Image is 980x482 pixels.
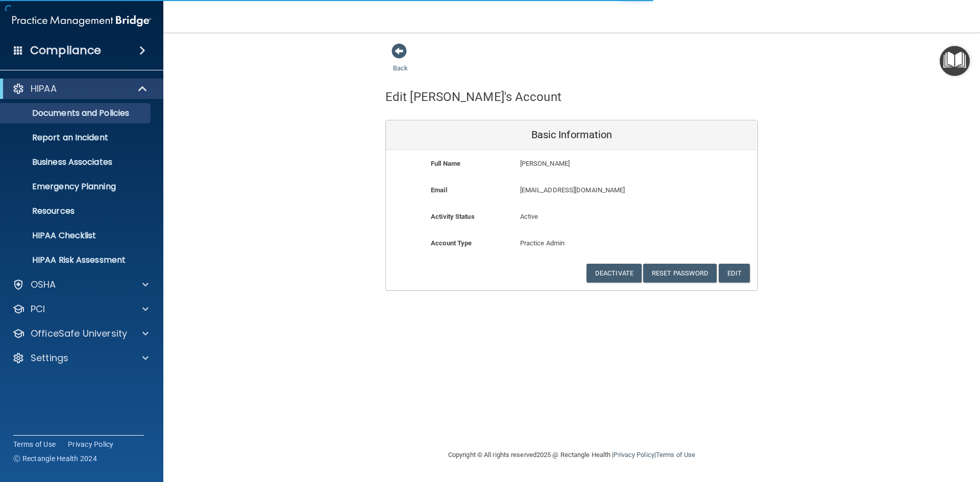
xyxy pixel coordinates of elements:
[431,213,475,220] b: Activity Status
[393,52,408,72] a: Back
[31,278,56,291] p: OSHA
[31,327,127,340] p: OfficeSafe University
[614,451,654,459] a: Privacy Policy
[13,453,97,464] span: Ⓒ Rectangle Health 2024
[520,211,624,223] p: Active
[719,264,750,283] button: Edit
[385,90,561,104] h4: Edit [PERSON_NAME]'s Account
[803,410,968,450] iframe: Drift Widget Chat Controller
[7,157,146,167] p: Business Associates
[30,43,101,58] h4: Compliance
[12,11,151,31] img: PMB logo
[7,108,146,118] p: Documents and Policies
[940,46,970,76] button: Open Resource Center
[12,352,149,364] a: Settings
[31,352,68,364] p: Settings
[13,439,56,449] a: Terms of Use
[31,83,57,95] p: HIPAA
[520,158,683,170] p: [PERSON_NAME]
[68,439,114,449] a: Privacy Policy
[431,239,472,247] b: Account Type
[12,278,149,291] a: OSHA
[431,160,460,167] b: Full Name
[7,133,146,143] p: Report an Incident
[7,182,146,192] p: Emergency Planning
[656,451,695,459] a: Terms of Use
[7,255,146,265] p: HIPAA Risk Assessment
[520,237,624,249] p: Practice Admin
[520,184,683,196] p: [EMAIL_ADDRESS][DOMAIN_NAME]
[431,186,447,194] b: Email
[12,327,149,340] a: OfficeSafe University
[12,303,149,315] a: PCI
[7,206,146,216] p: Resources
[12,83,148,95] a: HIPAA
[7,231,146,241] p: HIPAA Checklist
[586,264,642,283] button: Deactivate
[643,264,717,283] button: Reset Password
[31,303,45,315] p: PCI
[386,120,757,150] div: Basic Information
[385,439,758,471] div: Copyright © All rights reserved 2025 @ Rectangle Health | |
